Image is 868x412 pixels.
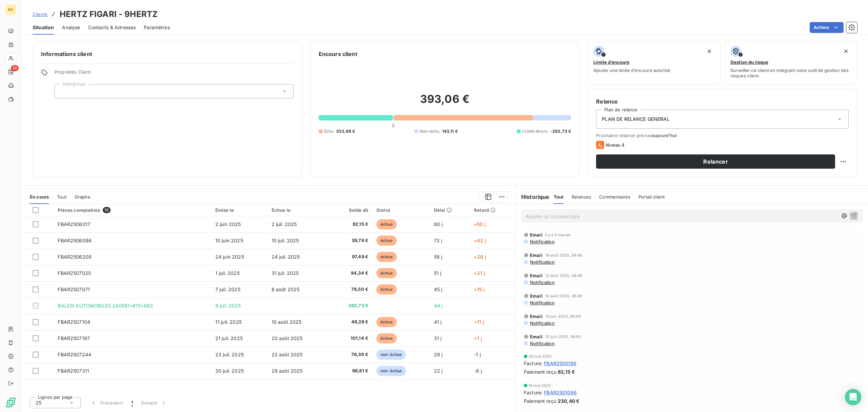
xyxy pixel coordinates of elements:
[272,207,323,213] div: Échue le
[272,238,299,243] span: 10 juil. 2025
[60,8,158,20] h3: HERTZ FIGARI - 9HERTZ
[554,194,564,200] span: Tout
[474,286,485,292] span: +15 j
[725,41,857,85] button: Gestion du risqueSurveiller ce client en intégrant votre outil de gestion des risques client.
[331,207,368,213] div: Solde dû
[593,68,670,73] span: Ajouter une limite d’encours autorisé
[434,221,443,227] span: 80 j
[58,221,90,227] span: FBAR2506017
[652,133,677,138] span: aujourd’hui
[376,284,397,295] span: échue
[434,368,443,374] span: 22 j
[530,334,542,339] span: Email
[131,399,133,406] span: 1
[474,238,486,243] span: +42 j
[376,268,397,278] span: échue
[215,238,243,243] span: 10 juin 2025
[529,383,551,388] span: 16 mai 2025
[331,368,368,374] span: 66,81 €
[272,368,303,374] span: 29 août 2025
[529,341,555,346] span: Notification
[5,397,16,408] img: Logo LeanPay
[434,335,442,341] span: 31 j
[572,194,591,200] span: Relances
[319,50,357,58] h6: Encours client
[474,270,485,276] span: +21 j
[33,24,54,31] span: Situation
[60,88,66,94] input: Ajouter une valeur
[127,396,137,410] button: 1
[434,352,443,357] span: 29 j
[474,221,486,227] span: +50 j
[58,303,153,308] span: BALESI AUTOMOBILES 240581+615+683
[434,238,442,243] span: 72 j
[434,303,443,308] span: 44 j
[558,397,579,405] span: 230,40 €
[529,259,555,265] span: Notification
[530,273,542,278] span: Email
[376,333,397,343] span: échue
[331,286,368,293] span: 78,50 €
[522,128,548,134] span: Crédit divers
[474,319,484,325] span: +11 j
[331,351,368,358] span: 76,30 €
[11,65,19,71] span: 14
[558,368,575,375] span: 82,15 €
[530,252,542,258] span: Email
[58,368,89,374] span: FBAR2507311
[5,67,16,77] a: 14
[58,335,90,341] span: FBAR2507197
[376,366,406,376] span: non-échue
[392,123,395,128] span: 0
[529,280,555,285] span: Notification
[529,354,552,358] span: 26 mai 2025
[272,254,300,260] span: 24 juil. 2025
[529,300,555,305] span: Notification
[55,69,294,79] span: Propriétés Client
[596,154,835,169] button: Relancer
[530,293,542,299] span: Email
[434,254,442,260] span: 58 j
[529,320,555,326] span: Notification
[215,303,241,308] span: 8 juil. 2025
[602,116,669,123] span: PLAN DE RELANCE GENERAL
[272,335,303,341] span: 20 août 2025
[137,396,171,410] button: Suivant
[596,133,849,138] span: Prochaine relance prévue
[434,286,442,292] span: 45 j
[57,194,66,200] span: Tout
[215,352,244,357] span: 23 juil. 2025
[545,233,571,237] span: il y a 6 heures
[58,270,91,276] span: FBAR2507025
[58,207,207,213] div: Pièces comptables
[62,24,80,31] span: Analyse
[376,350,406,360] span: non-échue
[376,219,397,229] span: échue
[516,193,550,201] h6: Historique
[331,335,368,342] span: 101,14 €
[331,221,368,228] span: 82,15 €
[331,270,368,277] span: 84,34 €
[474,335,482,341] span: +1 j
[474,207,511,213] div: Retard
[58,286,90,292] span: FBAR2507071
[588,41,720,85] button: Limite d’encoursAjouter une limite d’encours autorisé
[524,389,542,396] span: Facture :
[376,207,426,213] div: Statut
[434,270,441,276] span: 51 j
[434,319,442,325] span: 41 j
[215,221,241,227] span: 2 juin 2025
[376,236,397,246] span: échue
[36,399,41,406] span: 25
[606,142,625,148] span: Niveau 4
[215,335,243,341] span: 21 juil. 2025
[599,194,630,200] span: Commentaires
[545,314,581,318] span: 14 juil. 2025, 08:49
[215,368,244,374] span: 30 juil. 2025
[376,317,397,327] span: échue
[319,92,571,113] h2: 393,06 €
[545,335,581,339] span: 15 juin 2025, 08:50
[420,128,439,134] span: Non-échu
[86,396,127,410] button: Précédent
[75,194,91,200] span: Graphe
